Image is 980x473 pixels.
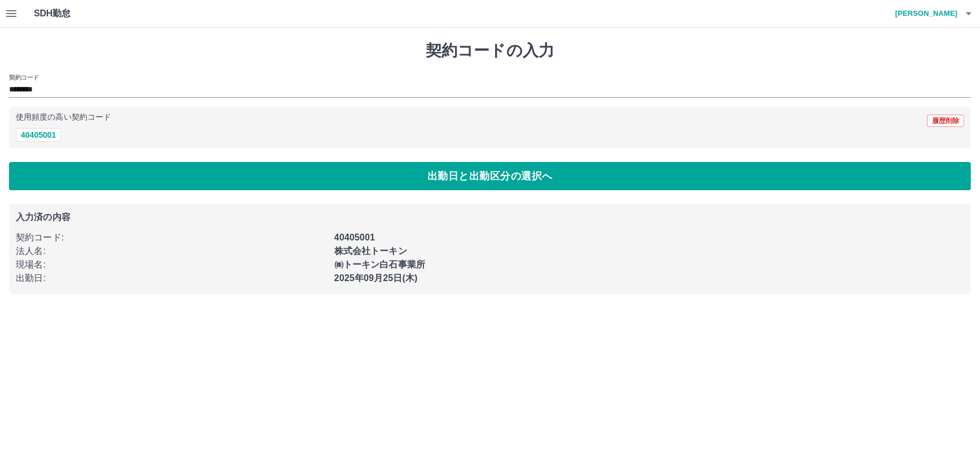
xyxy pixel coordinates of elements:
[16,113,111,121] p: 使用頻度の高い契約コード
[334,260,426,269] b: ㈱トーキン白石事業所
[9,41,971,60] h1: 契約コードの入力
[927,115,964,127] button: 履歴削除
[334,246,407,256] b: 株式会社トーキン
[334,273,418,283] b: 2025年09月25日(木)
[16,231,328,244] p: 契約コード :
[16,213,964,222] p: 入力済の内容
[16,271,328,285] p: 出勤日 :
[16,244,328,258] p: 法人名 :
[16,128,61,142] button: 40405001
[9,73,39,82] h2: 契約コード
[16,258,328,271] p: 現場名 :
[334,233,375,242] b: 40405001
[9,162,971,190] button: 出勤日と出勤区分の選択へ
